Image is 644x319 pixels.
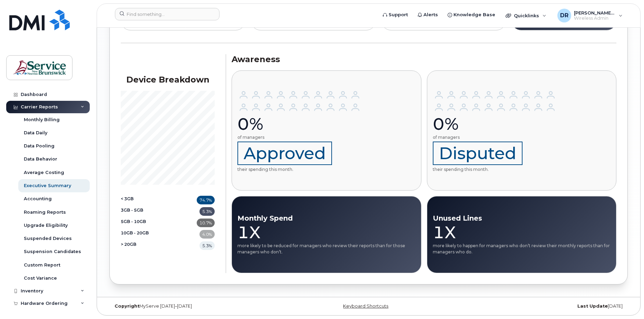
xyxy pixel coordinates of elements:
[199,230,215,239] div: 4.0%
[237,222,416,243] div: 1X
[237,243,416,254] p: more likely to be reduced for managers who review their reports than for those managers who don’t.
[501,9,551,22] div: Quicklinks
[433,222,611,243] div: 1X
[574,10,615,16] span: [PERSON_NAME] (DTI/MTI)
[433,142,523,165] span: Disputed
[237,114,362,134] div: 0%
[121,219,146,227] span: 5GB - 10GB
[577,303,608,309] strong: Last Update
[237,142,362,172] p: their spending this month.
[574,16,615,21] span: Wireless Admin
[553,9,627,22] div: Desjardins, Rachel (DTI/MTI)
[514,13,539,18] span: Quicklinks
[121,241,136,250] span: > 20GB
[109,303,282,309] div: MyServe [DATE]–[DATE]
[455,303,628,309] div: [DATE]
[443,8,500,22] a: Knowledge Base
[433,134,557,140] p: of managers
[115,8,219,20] input: Find something...
[121,207,143,216] span: 3GB - 5GB
[433,214,611,222] h4: Unused Lines
[121,230,149,239] span: 10GB - 20GB
[423,11,438,18] span: Alerts
[237,134,362,140] p: of managers
[121,196,134,204] span: < 3GB
[378,8,413,22] a: Support
[237,142,332,165] span: Approved
[237,214,416,222] h4: Monthly Spend
[121,75,215,85] h3: Device Breakdown
[453,11,495,18] span: Knowledge Base
[232,54,616,65] h3: Awareness
[199,207,215,216] div: 5.3%
[433,114,557,134] div: 0%
[197,196,215,204] div: 74.7%
[433,142,557,172] p: their spending this month.
[560,11,568,20] span: DR
[389,11,408,18] span: Support
[115,303,139,309] strong: Copyright
[199,241,215,250] div: 5.3%
[433,243,611,254] p: more likely to happen for managers who don’t review their monthly reports than for managers who do.
[413,8,443,22] a: Alerts
[343,303,388,309] a: Keyboard Shortcuts
[197,219,215,227] div: 10.7%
